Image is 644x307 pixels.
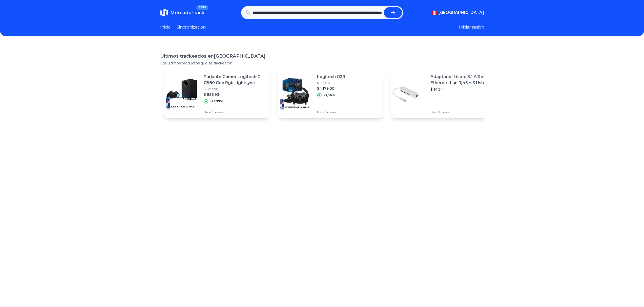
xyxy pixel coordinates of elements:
img: Peru [431,11,438,15]
img: Featured image [278,76,313,112]
p: Hace 5 meses [204,110,265,114]
button: [GEOGRAPHIC_DATA] [431,10,484,16]
p: $ 1.219,93 [317,81,345,85]
p: Adaptador Usb-c 3.1 A Red Ethernet Lan Rj45 + 3 Usb 3.0 [430,74,492,86]
span: [GEOGRAPHIC_DATA] [439,10,484,16]
a: Inicio [160,24,171,30]
span: BETA [196,5,208,10]
p: Los ultimos productos que se trackearon. [160,61,484,66]
p: -27,37% [210,99,223,103]
p: $ 896,93 [204,92,265,97]
a: MercadoTrackBETA [160,9,204,17]
p: Parlante Gamer Logitech G G560 Con Rgb Lightsync [204,74,265,86]
button: Iniciar sesion [459,24,484,30]
h1: Ultimos trackeados en [GEOGRAPHIC_DATA] [160,53,484,60]
p: $ 1.234,90 [204,87,265,91]
a: Featured imageParlante Gamer Logitech G G560 Con Rgb Lightsync$ 1.234,90$ 896,93-27,37%Hace 5 meses [164,70,269,118]
p: $ 1.179,00 [317,86,345,91]
p: Hace 5 meses [430,110,492,114]
span: MercadoTrack [170,10,204,15]
p: Hace 5 meses [317,110,345,114]
img: Featured image [391,76,426,112]
p: $ 14,24 [430,87,492,92]
a: Featured imageLogitech G29$ 1.219,93$ 1.179,00-3,36%Hace 5 meses [278,70,383,118]
a: Sincronizacion [177,24,206,30]
p: Logitech G29 [317,74,345,80]
p: -3,36% [324,93,335,97]
a: Featured imageAdaptador Usb-c 3.1 A Red Ethernet Lan Rj45 + 3 Usb 3.0$ 14,24Hace 5 meses [391,70,496,118]
img: MercadoTrack [160,9,168,17]
img: Featured image [164,76,200,112]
